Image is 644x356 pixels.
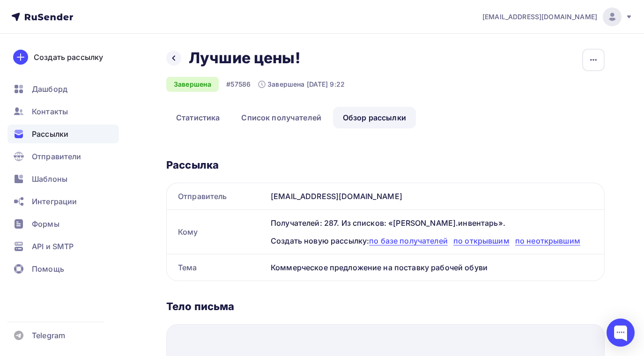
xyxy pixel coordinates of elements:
span: Формы [32,218,59,230]
div: Создать рассылку [34,52,103,63]
div: Завершена [DATE] 9:22 [258,80,345,89]
div: [EMAIL_ADDRESS][DOMAIN_NAME] [267,183,604,209]
span: Интеграции [32,196,77,207]
div: Рассылка [166,158,605,171]
div: Тело письма [166,300,605,313]
a: Список получателей [231,107,331,128]
div: Завершена [166,77,219,92]
a: Шаблоны [7,170,119,188]
a: Обзор рассылки [333,107,416,128]
div: #57586 [226,80,251,89]
a: Статистика [166,107,229,128]
a: Формы [7,215,119,233]
div: Отправитель [167,183,267,209]
span: Рассылки [32,128,68,140]
span: Контакты [32,106,68,117]
span: [EMAIL_ADDRESS][DOMAIN_NAME] [482,12,597,22]
span: по базе получателей [369,236,448,245]
a: Дашборд [7,80,119,98]
div: Создать новую рассылку: [271,235,593,246]
div: Кому [167,210,267,254]
a: Отправители [7,147,119,166]
span: Шаблоны [32,173,67,185]
div: Тема [167,254,267,281]
span: Помощь [32,263,64,274]
span: Telegram [32,330,65,341]
span: Отправители [32,151,81,162]
span: по неоткрывшим [515,236,580,245]
a: Рассылки [7,125,119,143]
span: по открывшим [453,236,510,245]
span: API и SMTP [32,241,74,252]
div: Получателей: 287. Из списков: «[PERSON_NAME].инвентарь». [271,217,593,229]
a: [EMAIL_ADDRESS][DOMAIN_NAME] [482,7,633,26]
h2: Лучшие цены! [189,49,300,67]
span: Дашборд [32,83,67,95]
a: Контакты [7,102,119,121]
div: Коммерческое предложение на поставку рабочей обуви [267,254,604,281]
